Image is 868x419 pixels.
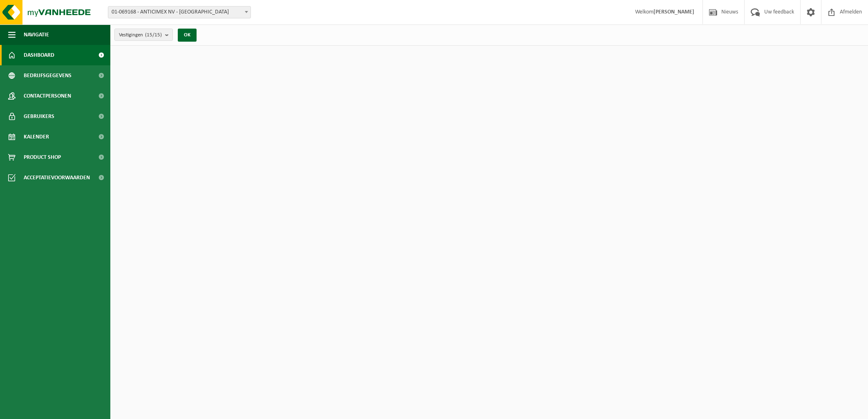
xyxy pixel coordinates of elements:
span: Navigatie [24,25,49,45]
span: Product Shop [24,147,61,167]
button: OK [178,29,197,42]
span: Gebruikers [24,106,54,127]
span: 01-069168 - ANTICIMEX NV - ROESELARE [108,7,251,18]
span: Kalender [24,127,49,147]
span: Bedrijfsgegevens [24,65,72,86]
strong: [PERSON_NAME] [653,9,694,15]
span: 01-069168 - ANTICIMEX NV - ROESELARE [108,6,251,18]
span: Contactpersonen [24,86,71,106]
span: Acceptatievoorwaarden [24,167,90,188]
span: Dashboard [24,45,54,65]
span: Vestigingen [119,29,162,41]
count: (15/15) [145,32,162,38]
button: Vestigingen(15/15) [114,29,173,41]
